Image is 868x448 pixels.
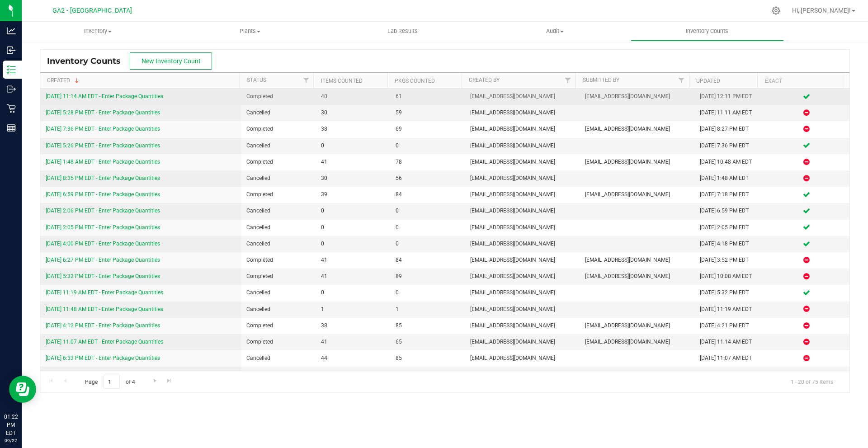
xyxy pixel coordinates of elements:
a: Items Counted [321,78,363,84]
span: 1 [396,305,459,314]
span: Cancelled [246,141,310,150]
span: [EMAIL_ADDRESS][DOMAIN_NAME] [470,354,574,363]
span: Cancelled [246,207,310,215]
span: 0 [321,288,385,297]
a: Filter [560,73,575,88]
a: Created [47,77,80,84]
span: 0 [396,223,459,232]
span: Completed [246,321,310,330]
span: 41 [321,338,385,346]
a: Pkgs Counted [395,78,435,84]
span: 69 [396,125,459,133]
span: [EMAIL_ADDRESS][DOMAIN_NAME] [470,240,574,248]
a: Go to the next page [148,375,161,387]
a: [DATE] 5:28 PM EDT - Enter Package Quantities [46,109,160,116]
span: [EMAIL_ADDRESS][DOMAIN_NAME] [470,321,574,330]
span: Inventory Counts [47,56,130,66]
div: [DATE] 12:11 PM EDT [700,92,758,101]
span: 38 [321,125,385,133]
a: [DATE] 4:12 PM EDT - Enter Package Quantities [46,322,160,329]
div: [DATE] 8:27 PM EDT [700,125,758,133]
span: Completed [246,190,310,199]
span: 0 [396,141,459,150]
span: 0 [396,288,459,297]
span: Cancelled [246,288,310,297]
div: [DATE] 4:21 PM EDT [700,321,758,330]
input: 1 [104,375,120,389]
span: 0 [321,207,385,215]
span: 0 [396,240,459,248]
span: 56 [396,174,459,183]
span: 0 [321,141,385,150]
a: [DATE] 11:07 AM EDT - Enter Package Quantities [46,339,163,345]
inline-svg: Inventory [7,65,16,74]
span: Completed [246,158,310,166]
a: Audit [479,22,631,41]
span: [EMAIL_ADDRESS][DOMAIN_NAME] [585,92,689,101]
a: Filter [298,73,313,88]
a: [DATE] 2:05 PM EDT - Enter Package Quantities [46,224,160,231]
span: Cancelled [246,240,310,248]
span: 41 [321,256,385,264]
span: New Inventory Count [142,57,201,65]
div: [DATE] 6:59 PM EDT [700,207,758,215]
span: Audit [479,27,631,35]
inline-svg: Inbound [7,46,16,55]
span: 41 [321,158,385,166]
div: [DATE] 11:07 AM EDT [700,354,758,363]
span: [EMAIL_ADDRESS][DOMAIN_NAME] [585,321,689,330]
span: [EMAIL_ADDRESS][DOMAIN_NAME] [470,256,574,264]
span: GA2 - [GEOGRAPHIC_DATA] [52,7,132,14]
a: Submitted By [583,77,619,83]
span: [EMAIL_ADDRESS][DOMAIN_NAME] [585,190,689,199]
a: [DATE] 2:06 PM EDT - Enter Package Quantities [46,207,160,214]
a: [DATE] 5:32 PM EDT - Enter Package Quantities [46,273,160,279]
span: 78 [396,158,459,166]
a: Plants [174,22,326,41]
span: [EMAIL_ADDRESS][DOMAIN_NAME] [470,288,574,297]
a: [DATE] 4:00 PM EDT - Enter Package Quantities [46,241,160,247]
span: Cancelled [246,305,310,314]
span: 41 [321,272,385,281]
span: [EMAIL_ADDRESS][DOMAIN_NAME] [470,207,574,215]
span: 40 [321,92,385,101]
div: [DATE] 10:08 AM EDT [700,272,758,281]
a: Go to the last page [163,375,176,387]
span: 39 [321,190,385,199]
span: [EMAIL_ADDRESS][DOMAIN_NAME] [470,223,574,232]
p: 01:22 PM EDT [4,413,18,437]
a: [DATE] 11:19 AM EDT - Enter Package Quantities [46,289,163,296]
inline-svg: Outbound [7,85,16,94]
span: [EMAIL_ADDRESS][DOMAIN_NAME] [470,125,574,133]
span: 84 [396,256,459,264]
span: 1 - 20 of 75 items [783,375,840,388]
span: 85 [396,354,459,363]
span: Inventory Counts [674,27,741,35]
div: [DATE] 11:19 AM EDT [700,305,758,314]
span: 65 [396,338,459,346]
span: 85 [396,321,459,330]
span: 44 [321,354,385,363]
span: [EMAIL_ADDRESS][DOMAIN_NAME] [585,256,689,264]
span: Cancelled [246,223,310,232]
span: 89 [396,272,459,281]
span: [EMAIL_ADDRESS][DOMAIN_NAME] [585,272,689,281]
span: Completed [246,338,310,346]
span: Cancelled [246,354,310,363]
th: Exact [757,73,843,89]
span: Cancelled [246,108,310,117]
span: 1 [321,305,385,314]
iframe: Resource center [9,376,36,403]
span: 30 [321,174,385,183]
span: [EMAIL_ADDRESS][DOMAIN_NAME] [470,272,574,281]
a: Lab Results [326,22,479,41]
span: [EMAIL_ADDRESS][DOMAIN_NAME] [470,174,574,183]
a: Created By [469,77,500,83]
a: Inventory Counts [631,22,783,41]
a: [DATE] 6:59 PM EDT - Enter Package Quantities [46,191,160,198]
div: Manage settings [770,6,782,15]
button: New Inventory Count [130,52,212,70]
span: 61 [396,92,459,101]
div: [DATE] 4:18 PM EDT [700,240,758,248]
div: [DATE] 1:48 AM EDT [700,174,758,183]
